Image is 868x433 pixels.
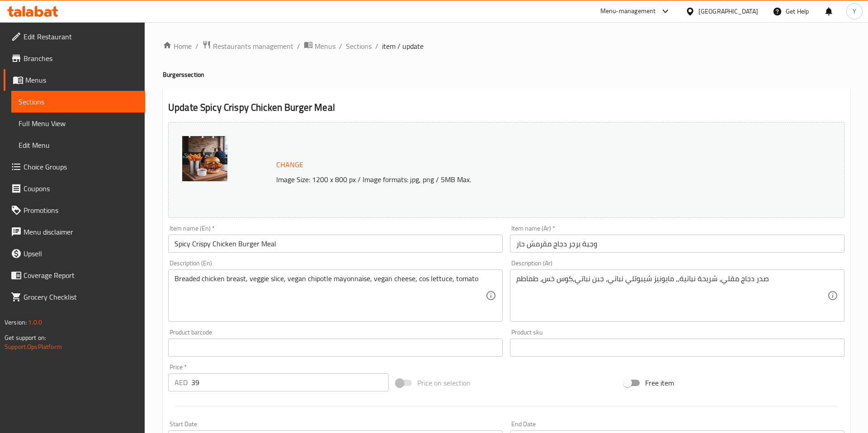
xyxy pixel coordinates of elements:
[24,226,138,237] span: Menu disclaimer
[25,75,138,85] span: Menus
[202,40,293,52] a: Restaurants management
[304,40,335,52] a: Menus
[600,6,656,17] div: Menu-management
[4,243,145,264] a: Upsell
[276,158,303,171] span: Change
[24,248,138,259] span: Upsell
[168,101,844,114] h2: Update Spicy Crispy Chicken Burger Meal
[168,339,503,357] input: Please enter product barcode
[175,274,486,317] textarea: Breaded chicken breast, veggie slice, vegan chipotle mayonnaise, vegan cheese, cos lettuce, tomato
[163,41,192,52] a: Home
[273,155,307,174] button: Change
[24,183,138,194] span: Coupons
[182,136,227,181] img: Gemini_Generated_Image_8v638953520680896988.jpg
[19,118,138,129] span: Full Menu View
[5,332,46,344] span: Get support on:
[24,270,138,281] span: Coverage Report
[698,6,758,16] div: [GEOGRAPHIC_DATA]
[510,235,844,253] input: Enter name Ar
[163,40,850,52] nav: breadcrumb
[163,70,850,79] h4: Burgers section
[516,274,827,317] textarea: صدر دجاج مقلي، شريحة نباتية،، مايونيز شيبوتلي نباتي، جبن نباتي،كوس خس، طماطم
[645,377,674,388] span: Free item
[24,161,138,172] span: Choice Groups
[4,221,145,243] a: Menu disclaimer
[417,377,471,388] span: Price on selection
[175,377,188,388] p: AED
[5,341,62,353] a: Support.OpsPlatform
[315,41,335,52] span: Menus
[4,156,145,178] a: Choice Groups
[213,41,293,52] span: Restaurants management
[24,205,138,216] span: Promotions
[24,31,138,42] span: Edit Restaurant
[168,235,503,253] input: Enter name En
[19,140,138,151] span: Edit Menu
[4,264,145,286] a: Coverage Report
[4,26,145,47] a: Edit Restaurant
[24,53,138,64] span: Branches
[853,6,856,16] span: Y
[382,41,424,52] span: item / update
[4,178,145,199] a: Coupons
[4,47,145,69] a: Branches
[375,41,378,52] li: /
[19,96,138,107] span: Sections
[297,41,300,52] li: /
[11,91,145,113] a: Sections
[11,134,145,156] a: Edit Menu
[11,113,145,134] a: Full Menu View
[4,286,145,308] a: Grocery Checklist
[510,339,844,357] input: Please enter product sku
[346,41,372,52] a: Sections
[195,41,198,52] li: /
[339,41,342,52] li: /
[4,199,145,221] a: Promotions
[24,292,138,302] span: Grocery Checklist
[4,69,145,91] a: Menus
[28,316,42,328] span: 1.0.0
[191,373,389,391] input: Please enter price
[273,174,759,185] p: Image Size: 1200 x 800 px / Image formats: jpg, png / 5MB Max.
[5,316,27,328] span: Version:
